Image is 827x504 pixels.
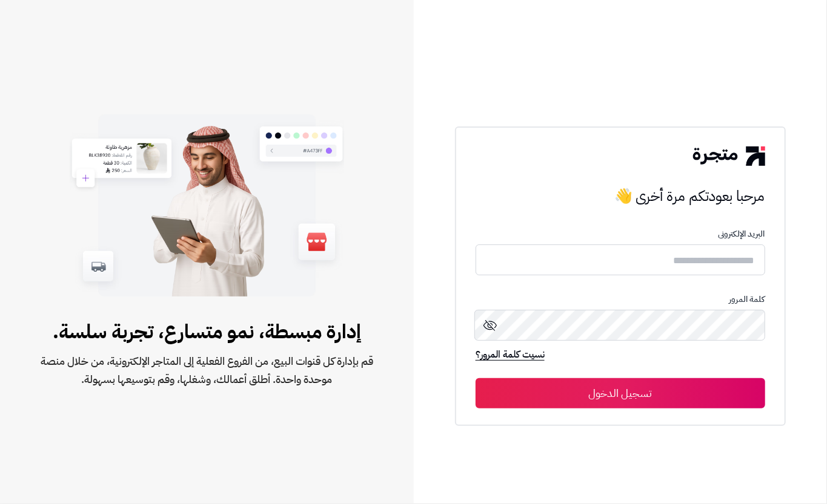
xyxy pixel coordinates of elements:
[476,184,765,208] h3: مرحبا بعودتكم مرة أخرى 👋
[476,347,545,364] a: نسيت كلمة المرور؟
[39,352,375,388] span: قم بإدارة كل قنوات البيع، من الفروع الفعلية إلى المتاجر الإلكترونية، من خلال منصة موحدة واحدة. أط...
[39,317,375,346] span: إدارة مبسطة، نمو متسارع، تجربة سلسة.
[476,229,765,239] p: البريد الإلكترونى
[476,378,765,408] button: تسجيل الدخول
[476,295,765,304] p: كلمة المرور
[693,146,765,166] img: logo-2.png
